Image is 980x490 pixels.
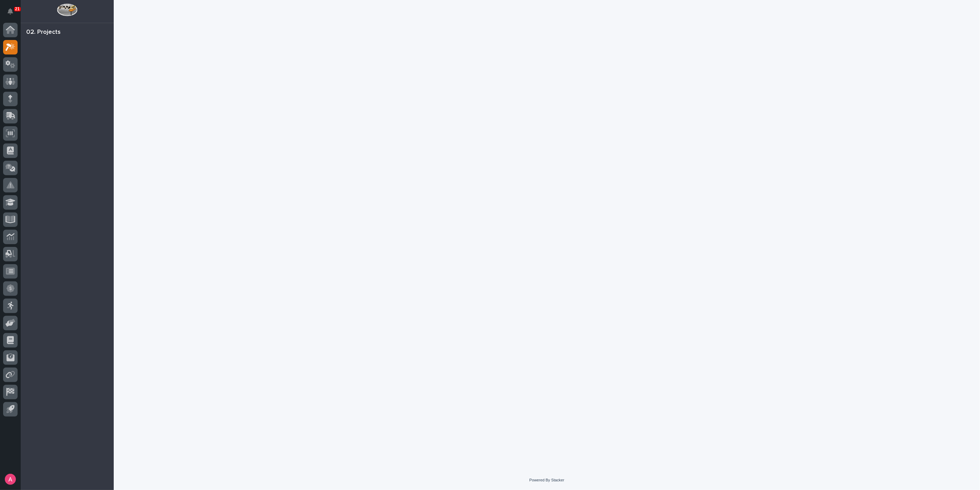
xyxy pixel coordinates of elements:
p: 21 [15,7,20,11]
a: Powered By Stacker [529,478,564,482]
button: users-avatar [3,472,18,487]
div: Notifications21 [9,8,18,19]
div: 02. Projects [26,29,61,36]
button: Notifications [3,4,18,19]
img: Workspace Logo [57,3,77,16]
